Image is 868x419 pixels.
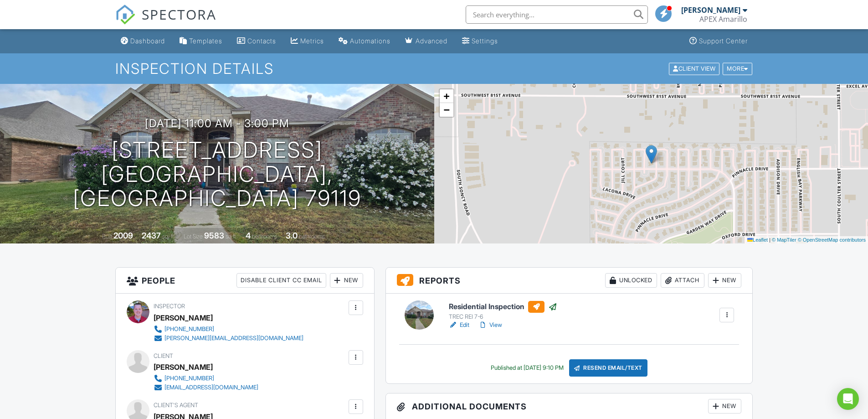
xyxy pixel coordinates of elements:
div: Attach [661,273,704,288]
img: Marker [646,145,657,164]
div: Metrics [300,37,324,45]
div: Client View [669,62,719,75]
span: − [443,104,449,115]
a: View [478,321,502,330]
div: APEX Amarillo [699,15,747,24]
a: Dashboard [117,33,169,50]
h1: Inspection Details [115,61,753,77]
a: Automations (Basic) [335,33,394,50]
div: [PERSON_NAME] [154,360,213,374]
div: Support Center [699,37,748,45]
span: Lot Size [184,233,203,240]
a: [PHONE_NUMBER] [154,374,258,383]
a: Client View [668,65,722,72]
h6: Residential Inspection [449,301,557,313]
a: [PHONE_NUMBER] [154,325,303,334]
div: [PERSON_NAME] [681,5,740,15]
a: Residential Inspection TREC REI 7-6 [449,301,557,321]
div: Unlocked [605,273,657,288]
div: Published at [DATE] 9:10 PM [491,364,564,372]
input: Search everything... [466,5,648,24]
div: Contacts [247,37,276,45]
a: Advanced [401,33,451,50]
span: SPECTORA [142,5,216,24]
span: bedrooms [252,233,277,240]
div: [PERSON_NAME] [154,311,213,325]
div: More [723,62,752,75]
a: Settings [458,33,502,50]
a: SPECTORA [115,12,216,31]
span: sq.ft. [226,233,237,240]
a: Contacts [233,33,280,50]
span: + [443,90,449,102]
div: New [330,273,363,288]
div: [PHONE_NUMBER] [164,326,214,333]
div: New [708,399,741,414]
div: Dashboard [130,37,165,45]
a: © MapTiler [772,237,796,243]
h3: People [116,268,374,294]
span: Inspector [154,303,185,310]
span: Client's Agent [154,402,198,409]
span: Client [154,352,173,359]
div: 3.0 [286,231,298,240]
div: Settings [472,37,498,45]
div: [EMAIL_ADDRESS][DOMAIN_NAME] [164,384,258,391]
div: [PERSON_NAME][EMAIL_ADDRESS][DOMAIN_NAME] [164,335,303,342]
a: Zoom out [440,103,453,117]
div: Open Intercom Messenger [837,388,859,410]
div: 2437 [142,231,161,240]
div: 2009 [113,231,133,240]
a: Leaflet [747,237,768,243]
span: Built [102,233,112,240]
h1: [STREET_ADDRESS] [GEOGRAPHIC_DATA], [GEOGRAPHIC_DATA] 79119 [15,138,420,210]
div: Resend Email/Text [569,359,647,377]
span: sq. ft. [162,233,175,240]
a: Zoom in [440,89,453,103]
a: Metrics [287,33,328,50]
div: New [708,273,741,288]
a: [PERSON_NAME][EMAIL_ADDRESS][DOMAIN_NAME] [154,334,303,343]
div: 4 [246,231,251,240]
div: 9583 [204,231,224,240]
div: Templates [189,37,222,45]
a: © OpenStreetMap contributors [798,237,866,243]
img: The Best Home Inspection Software - Spectora [115,5,135,25]
a: [EMAIL_ADDRESS][DOMAIN_NAME] [154,383,258,392]
h3: [DATE] 11:00 am - 3:00 pm [145,117,289,129]
div: Automations [350,37,390,45]
a: Support Center [686,33,751,50]
a: Edit [449,321,469,330]
h3: Reports [386,268,753,294]
span: | [769,237,770,243]
div: [PHONE_NUMBER] [164,375,214,382]
div: Advanced [416,37,447,45]
div: TREC REI 7-6 [449,313,557,321]
a: Templates [176,33,226,50]
div: Disable Client CC Email [236,273,326,288]
span: bathrooms [299,233,325,240]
